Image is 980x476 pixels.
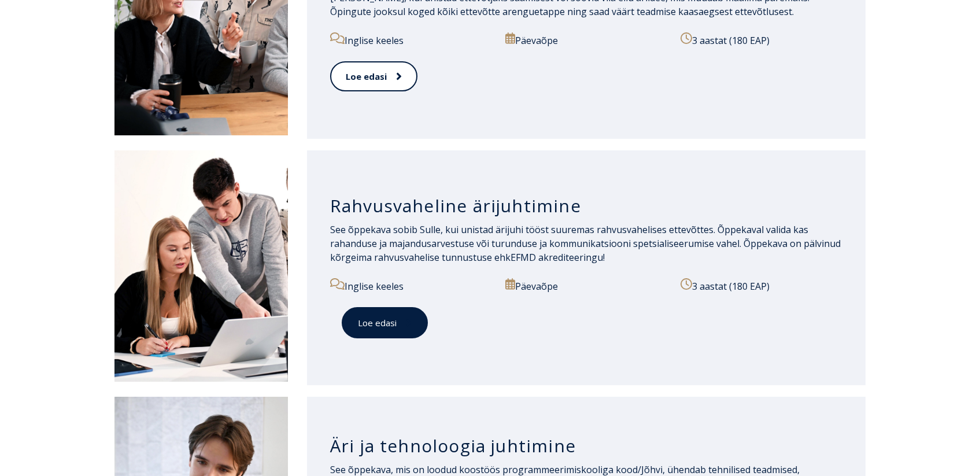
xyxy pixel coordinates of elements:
[330,32,492,47] p: Inglise keeles
[330,195,843,217] h3: Rahvusvaheline ärijuhtimine
[505,278,667,293] p: Päevaõpe
[330,223,841,264] span: See õppekava sobib Sulle, kui unistad ärijuhi tööst suuremas rahvusvahelises ettevõttes. Õppekava...
[114,150,288,382] img: Rahvusvaheline ärijuhtimine
[342,307,428,339] a: Loe edasi
[330,435,843,457] h3: Äri ja tehnoloogia juhtimine
[681,278,842,293] p: 3 aastat (180 EAP)
[511,251,603,264] a: EFMD akrediteeringu
[330,61,417,92] a: Loe edasi
[330,278,492,293] p: Inglise keeles
[505,32,667,47] p: Päevaõpe
[681,32,831,47] p: 3 aastat (180 EAP)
